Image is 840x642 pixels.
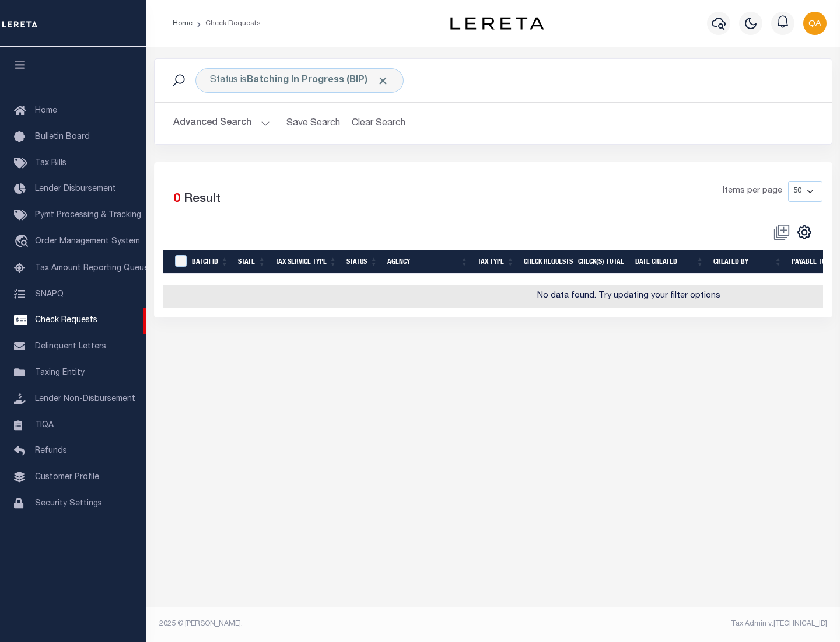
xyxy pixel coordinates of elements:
label: Result [184,190,220,209]
span: 0 [173,193,180,205]
img: svg+xml;base64,PHN2ZyB4bWxucz0iaHR0cDovL3d3dy53My5vcmcvMjAwMC9zdmciIHBvaW50ZXItZXZlbnRzPSJub25lIi... [803,12,827,35]
th: Batch Id: activate to sort column ascending [187,250,233,274]
span: Order Management System [35,238,140,246]
th: Agency: activate to sort column ascending [383,250,473,274]
span: Tax Amount Reporting Queue [35,264,149,273]
button: Advanced Search [173,112,270,135]
th: Check(s) Total [573,250,631,274]
b: Batching In Progress (BIP) [247,76,389,85]
div: Status is [195,68,404,93]
div: Tax Admin v.[TECHNICAL_ID] [502,619,827,629]
span: Pymt Processing & Tracking [35,211,141,219]
th: State: activate to sort column ascending [233,250,271,274]
span: SNAPQ [35,290,64,298]
i: travel_explore [14,235,33,250]
img: logo-dark.svg [450,17,544,30]
li: Check Requests [192,18,261,29]
th: Date Created: activate to sort column ascending [631,250,709,274]
span: Home [35,107,57,115]
span: Bulletin Board [35,133,90,141]
th: Status: activate to sort column ascending [342,250,383,274]
th: Tax Service Type: activate to sort column ascending [271,250,342,274]
button: Clear Search [347,112,411,135]
th: Check Requests [519,250,573,274]
button: Save Search [279,112,347,135]
span: TIQA [35,421,54,429]
span: Customer Profile [35,473,99,481]
span: Lender Disbursement [35,185,116,193]
a: Home [173,20,192,27]
span: Security Settings [35,500,102,508]
span: Check Requests [35,316,97,325]
span: Items per page [723,185,782,198]
span: Taxing Entity [35,369,85,377]
th: Created By: activate to sort column ascending [709,250,787,274]
div: 2025 © [PERSON_NAME]. [150,619,494,629]
span: Lender Non-Disbursement [35,395,135,403]
span: Click to Remove [377,75,389,87]
span: Refunds [35,447,67,455]
span: Tax Bills [35,159,66,168]
th: Tax Type: activate to sort column ascending [473,250,519,274]
span: Delinquent Letters [35,343,106,351]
